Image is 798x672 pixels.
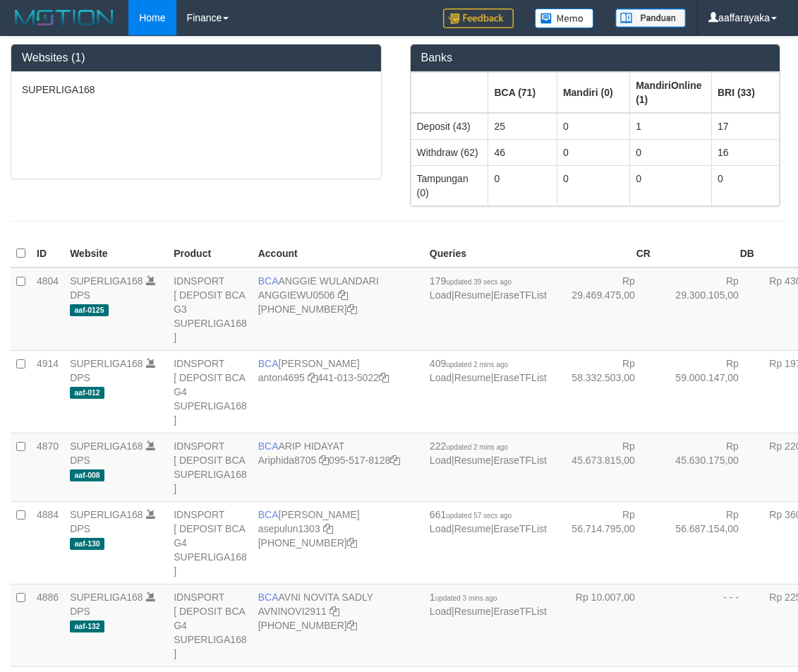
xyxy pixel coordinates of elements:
[430,509,547,534] span: | |
[258,289,335,301] a: ANGGIEWU0506
[31,433,64,501] td: 4870
[411,165,488,205] td: Tampungan (0)
[421,52,770,64] h3: Banks
[557,165,629,205] td: 0
[168,584,253,666] td: IDNSPORT [ DEPOSIT BCA G4 SUPERLIGA168 ]
[435,594,497,602] span: updated 3 mins ago
[64,433,168,501] td: DPS
[168,350,253,433] td: IDNSPORT [ DEPOSIT BCA G4 SUPERLIGA168 ]
[168,501,253,584] td: IDNSPORT [ DEPOSIT BCA G4 SUPERLIGA168 ]
[552,268,656,351] td: Rp 29.469.475,00
[454,289,491,301] a: Resume
[31,501,64,584] td: 4884
[308,372,318,383] a: Copy anton4695 to clipboard
[22,83,370,97] p: SUPERLIGA168
[656,584,760,666] td: - - -
[390,455,400,466] a: Copy 0955178128 to clipboard
[258,606,327,617] a: AVNINOVI2911
[253,501,424,584] td: [PERSON_NAME] [PHONE_NUMBER]
[424,240,552,268] th: Queries
[711,165,779,205] td: 0
[711,139,779,165] td: 16
[493,455,546,466] a: EraseTFList
[430,275,547,301] span: | |
[258,592,279,603] span: BCA
[454,523,491,534] a: Resume
[319,455,329,466] a: Copy Ariphida8705 to clipboard
[253,350,424,433] td: [PERSON_NAME] 441-013-5022
[430,372,452,383] a: Load
[488,113,557,140] td: 25
[258,275,279,287] span: BCA
[446,443,508,451] span: updated 2 mins ago
[330,606,339,617] a: Copy AVNINOVI2911 to clipboard
[630,113,712,140] td: 1
[630,165,712,205] td: 0
[552,584,656,666] td: Rp 10.007,00
[64,240,168,268] th: Website
[630,72,712,113] th: Group: activate to sort column ascending
[379,372,389,383] a: Copy 4410135022 to clipboard
[323,523,333,534] a: Copy asepulun1303 to clipboard
[488,165,557,205] td: 0
[253,433,424,501] td: ARIP HIDAYAT 095-517-8128
[711,113,779,140] td: 17
[70,469,104,481] span: aaf-008
[446,278,512,286] span: updated 39 secs ago
[258,455,317,466] a: Ariphida8705
[557,113,629,140] td: 0
[630,139,712,165] td: 0
[454,455,491,466] a: Resume
[430,275,512,287] span: 179
[493,289,546,301] a: EraseTFList
[70,387,104,399] span: aaf-012
[493,523,546,534] a: EraseTFList
[430,289,452,301] a: Load
[70,304,109,316] span: aaf-0125
[253,240,424,268] th: Account
[430,440,547,466] span: | |
[552,350,656,433] td: Rp 58.332.503,00
[70,620,104,632] span: aaf-132
[64,584,168,666] td: DPS
[488,72,557,113] th: Group: activate to sort column ascending
[446,512,512,520] span: updated 57 secs ago
[552,433,656,501] td: Rp 45.673.815,00
[535,8,594,28] img: Button%20Memo.svg
[11,7,118,28] img: MOTION_logo.png
[22,52,370,64] h3: Websites (1)
[70,275,143,287] a: SUPERLIGA168
[656,433,760,501] td: Rp 45.630.175,00
[253,584,424,666] td: AVNI NOVITA SADLY [PHONE_NUMBER]
[488,139,557,165] td: 46
[31,240,64,268] th: ID
[64,501,168,584] td: DPS
[168,268,253,351] td: IDNSPORT [ DEPOSIT BCA G3 SUPERLIGA168 ]
[258,509,279,520] span: BCA
[446,361,508,368] span: updated 2 mins ago
[347,304,357,315] a: Copy 4062213373 to clipboard
[430,592,547,617] span: | |
[656,501,760,584] td: Rp 56.687.154,00
[493,606,546,617] a: EraseTFList
[64,268,168,351] td: DPS
[430,523,452,534] a: Load
[557,139,629,165] td: 0
[656,268,760,351] td: Rp 29.300.105,00
[552,240,656,268] th: CR
[711,72,779,113] th: Group: activate to sort column ascending
[31,584,64,666] td: 4886
[168,240,253,268] th: Product
[258,358,279,369] span: BCA
[557,72,629,113] th: Group: activate to sort column ascending
[493,372,546,383] a: EraseTFList
[64,350,168,433] td: DPS
[443,8,514,28] img: Feedback.jpg
[454,372,491,383] a: Resume
[31,268,64,351] td: 4804
[31,350,64,433] td: 4914
[70,358,143,369] a: SUPERLIGA168
[253,268,424,351] td: ANGGIE WULANDARI [PHONE_NUMBER]
[430,509,512,520] span: 661
[615,8,686,28] img: panduan.png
